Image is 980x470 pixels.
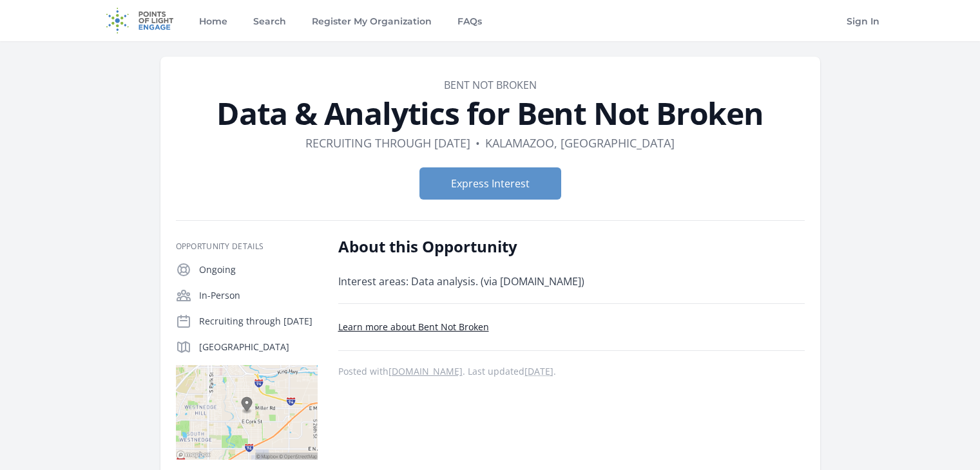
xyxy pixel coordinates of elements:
h1: Data & Analytics for Bent Not Broken [176,98,805,129]
abbr: Mon, Sep 30, 2024 4:22 AM [524,365,553,377]
a: [DOMAIN_NAME] [389,365,463,377]
img: Map [176,365,318,460]
p: [GEOGRAPHIC_DATA] [199,341,318,353]
a: Learn more about Bent Not Broken [338,321,489,333]
a: Bent Not Broken [444,78,537,92]
h2: About this Opportunity [338,236,715,257]
p: Interest areas: Data analysis. (via [DOMAIN_NAME]) [338,272,715,290]
p: Recruiting through [DATE] [199,315,318,328]
button: Express Interest [419,167,561,200]
p: Ongoing [199,263,318,276]
div: • [476,134,480,152]
p: Posted with . Last updated . [338,366,805,377]
h3: Opportunity Details [176,241,318,252]
p: In-Person [199,289,318,302]
dd: Kalamazoo, [GEOGRAPHIC_DATA] [485,134,675,152]
dd: Recruiting through [DATE] [305,134,470,152]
